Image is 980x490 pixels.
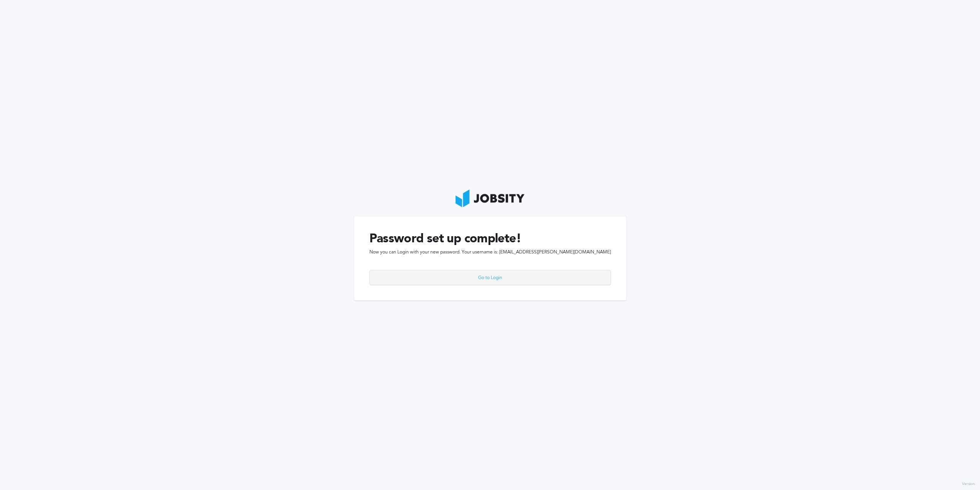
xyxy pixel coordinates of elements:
h1: Password set up complete! [369,232,611,246]
button: Go to Login [369,270,611,285]
span: Now you can Login with your new password. Your username is: [EMAIL_ADDRESS][PERSON_NAME][DOMAIN_N... [369,250,611,255]
div: Go to Login [370,270,611,286]
label: Version: [962,482,976,487]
